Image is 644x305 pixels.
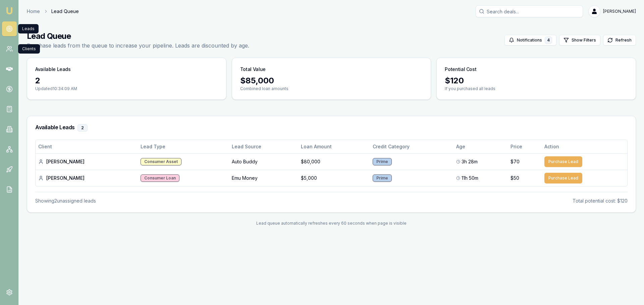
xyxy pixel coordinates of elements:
[544,173,582,183] button: Purchase Lead
[445,86,628,91] p: If you purchased all leads
[36,140,138,153] th: Client
[77,124,88,132] div: 2
[35,75,218,86] div: 2
[229,140,298,153] th: Lead Source
[573,198,628,204] div: Total potential cost: $120
[27,31,249,42] h1: Lead Queue
[508,140,542,153] th: Price
[545,36,552,44] div: 4
[27,8,79,15] nav: breadcrumb
[229,170,298,186] td: Emu Money
[5,7,13,15] img: emu-icon-u.png
[240,66,266,73] h3: Total Value
[141,158,181,165] div: Consumer Asset
[462,158,478,165] span: 3h 28m
[453,140,508,153] th: Age
[511,158,520,165] span: $70
[476,5,583,17] input: Search deals
[141,174,179,182] div: Consumer Loan
[370,140,453,153] th: Credit Category
[27,42,249,50] p: Purchase leads from the queue to increase your pipeline. Leads are discounted by age.
[51,8,79,15] span: Lead Queue
[35,198,96,204] div: Showing 2 unassigned lead s
[542,140,627,153] th: Action
[559,35,600,46] button: Show Filters
[511,175,519,181] span: $50
[229,153,298,170] td: Auto Buddy
[298,170,370,186] td: $5,000
[504,35,556,46] button: Notifications4
[27,221,636,226] div: Lead queue automatically refreshes every 60 seconds when page is visible
[240,75,423,86] div: $ 85,000
[445,75,628,86] div: $ 120
[544,156,582,167] button: Purchase Lead
[603,9,636,14] span: [PERSON_NAME]
[298,140,370,153] th: Loan Amount
[373,174,392,182] div: Prime
[603,35,636,46] button: Refresh
[18,24,39,33] div: Leads
[38,158,135,165] div: [PERSON_NAME]
[373,158,392,165] div: Prime
[27,8,40,15] a: Home
[35,86,218,91] p: Updated 10:34:09 AM
[240,86,423,91] p: Combined loan amounts
[35,124,628,132] h3: Available Leads
[298,153,370,170] td: $80,000
[445,66,476,73] h3: Potential Cost
[38,175,135,181] div: [PERSON_NAME]
[18,44,40,54] div: Clients
[462,175,478,181] span: 11h 50m
[35,66,71,73] h3: Available Leads
[138,140,229,153] th: Lead Type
